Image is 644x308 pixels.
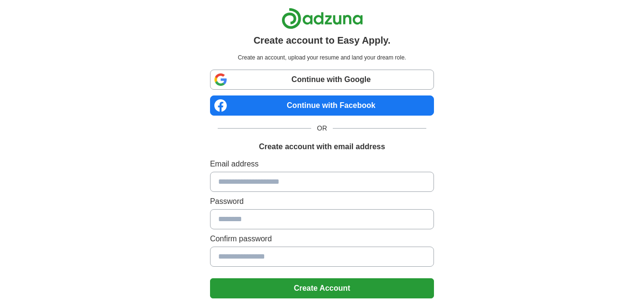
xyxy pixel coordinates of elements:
label: Email address [210,158,434,170]
h1: Create account with email address [259,141,385,153]
a: Continue with Google [210,70,434,90]
label: Password [210,196,434,207]
button: Create Account [210,278,434,298]
label: Confirm password [210,233,434,245]
p: Create an account, upload your resume and land your dream role. [212,53,432,62]
h1: Create account to Easy Apply. [254,33,391,47]
span: OR [311,123,333,133]
img: Adzuna logo [281,8,363,29]
a: Continue with Facebook [210,95,434,116]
